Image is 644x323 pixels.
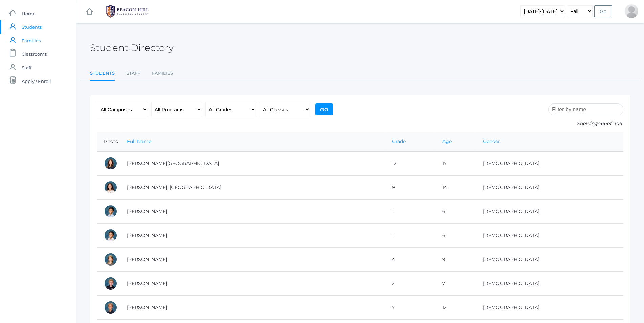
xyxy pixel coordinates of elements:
[90,67,115,81] a: Students
[385,296,436,320] td: 7
[548,120,623,127] p: Showing of 406
[104,181,117,194] div: Phoenix Abdulla
[104,301,117,314] div: Cole Albanese
[104,157,117,170] div: Charlotte Abdulla
[476,200,623,224] td: [DEMOGRAPHIC_DATA]
[476,272,623,296] td: [DEMOGRAPHIC_DATA]
[22,20,42,34] span: Students
[385,224,436,248] td: 1
[476,176,623,200] td: [DEMOGRAPHIC_DATA]
[127,138,151,144] a: Full Name
[120,272,385,296] td: [PERSON_NAME]
[120,200,385,224] td: [PERSON_NAME]
[102,3,153,20] img: BHCALogos-05-308ed15e86a5a0abce9b8dd61676a3503ac9727e845dece92d48e8588c001991.png
[120,224,385,248] td: [PERSON_NAME]
[476,296,623,320] td: [DEMOGRAPHIC_DATA]
[385,176,436,200] td: 9
[104,253,117,266] div: Amelia Adams
[483,138,500,144] a: Gender
[442,138,452,144] a: Age
[436,272,476,296] td: 7
[476,248,623,272] td: [DEMOGRAPHIC_DATA]
[392,138,406,144] a: Grade
[120,296,385,320] td: [PERSON_NAME]
[436,152,476,176] td: 17
[22,34,41,47] span: Families
[625,4,638,18] div: Alyssa Pedrick
[385,152,436,176] td: 12
[476,224,623,248] td: [DEMOGRAPHIC_DATA]
[22,7,36,20] span: Home
[436,176,476,200] td: 14
[152,67,173,80] a: Families
[120,152,385,176] td: [PERSON_NAME][GEOGRAPHIC_DATA]
[104,205,117,218] div: Dominic Abrea
[90,43,174,53] h2: Student Directory
[104,277,117,290] div: Jack Adams
[436,224,476,248] td: 6
[315,103,333,115] input: Go
[385,200,436,224] td: 1
[594,5,612,17] input: Go
[385,248,436,272] td: 4
[436,296,476,320] td: 12
[97,132,120,152] th: Photo
[385,272,436,296] td: 2
[598,120,607,126] span: 406
[22,47,47,61] span: Classrooms
[127,67,140,80] a: Staff
[436,200,476,224] td: 6
[548,103,623,115] input: Filter by name
[120,248,385,272] td: [PERSON_NAME]
[476,152,623,176] td: [DEMOGRAPHIC_DATA]
[22,61,31,74] span: Staff
[436,248,476,272] td: 9
[22,74,51,88] span: Apply / Enroll
[120,176,385,200] td: [PERSON_NAME], [GEOGRAPHIC_DATA]
[104,229,117,242] div: Grayson Abrea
